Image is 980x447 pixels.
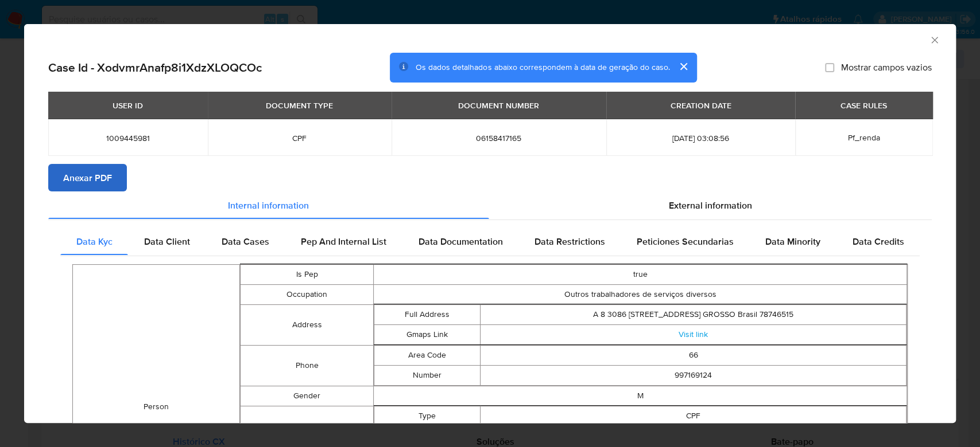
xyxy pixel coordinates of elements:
div: closure-recommendation-modal [24,24,956,423]
span: Internal information [228,198,309,211]
div: Detailed info [48,191,932,219]
span: CPF [222,132,378,143]
span: Data Credits [852,234,904,248]
span: Data Cases [222,234,269,248]
span: Data Kyc [76,234,113,248]
td: 66 [481,345,907,365]
td: true [374,264,907,284]
span: Peticiones Secundarias [637,234,734,248]
span: Data Restrictions [534,234,605,248]
span: Anexar PDF [63,165,112,190]
span: External information [669,198,752,211]
span: Pep And Internal List [301,234,386,248]
span: Os dados detalhados abaixo correspondem à data de geração do caso. [416,61,669,73]
td: Number [374,365,481,385]
td: CPF [481,406,907,426]
h2: Case Id - XodvmrAnafp8i1XdzXLOQCOc [48,60,262,74]
div: USER ID [106,95,150,115]
div: DOCUMENT NUMBER [451,95,546,115]
a: Visit link [679,328,708,340]
td: Gender [240,386,373,406]
td: Is Pep [240,264,373,284]
span: Data Client [144,234,190,248]
td: M [374,386,907,406]
div: CASE RULES [834,95,894,115]
td: Identification [240,406,373,446]
button: cerrar [669,53,697,80]
button: Anexar PDF [48,164,127,191]
td: Area Code [374,345,481,365]
span: 06158417165 [405,132,592,143]
td: Outros trabalhadores de serviços diversos [374,284,907,304]
td: A 8 3086 [STREET_ADDRESS] GROSSO Brasil 78746515 [481,304,907,324]
td: Full Address [374,304,481,324]
td: Type [374,406,481,426]
span: [DATE] 03:08:56 [620,132,781,143]
input: Mostrar campos vazios [825,62,834,72]
span: Data Minority [765,234,820,248]
span: Mostrar campos vazios [841,61,932,73]
div: DOCUMENT TYPE [259,95,340,115]
td: Gmaps Link [374,324,481,344]
td: Occupation [240,284,373,304]
td: Phone [240,345,373,386]
span: Data Documentation [418,234,502,248]
span: 1009445981 [62,132,194,143]
td: Address [240,304,373,345]
button: Fechar a janela [929,34,939,45]
div: Detailed internal info [60,228,920,255]
div: CREATION DATE [663,95,738,115]
td: 997169124 [481,365,907,385]
span: Pf_renda [848,131,880,143]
